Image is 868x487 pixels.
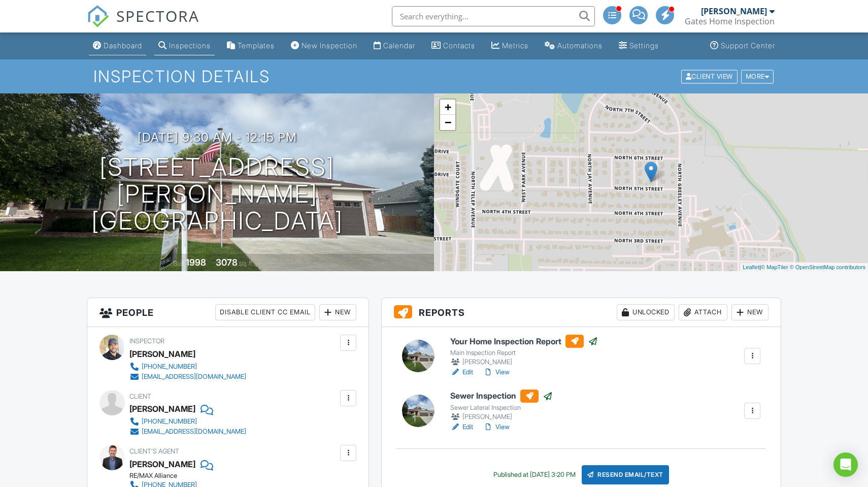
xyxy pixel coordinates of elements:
[87,298,369,327] h3: People
[450,335,598,367] a: Your Home Inspection Report Main Inspection Report [PERSON_NAME]
[450,335,598,348] h6: Your Home Inspection Report
[383,41,415,50] div: Calendar
[741,70,774,83] div: More
[790,264,865,270] a: © OpenStreetMap contributors
[129,447,179,455] span: Client's Agent
[706,37,779,55] a: Support Center
[483,367,510,377] a: View
[629,41,659,50] div: Settings
[450,367,473,377] a: Edit
[427,37,479,55] a: Contacts
[129,472,254,480] div: RE/MAX Alliance
[493,471,576,479] div: Published at [DATE] 3:20 PM
[701,6,767,16] div: [PERSON_NAME]
[450,389,553,422] a: Sewer Inspection Sewer Lateral Inspection [PERSON_NAME]
[731,304,769,320] div: New
[129,346,195,362] div: [PERSON_NAME]
[142,417,197,426] div: [PHONE_NUMBER]
[450,349,598,357] div: Main Inspection Report
[154,37,215,55] a: Inspections
[761,264,788,270] a: © MapTiler
[440,100,455,115] a: Zoom in
[138,131,297,144] h3: [DATE] 9:30 am - 12:15 pm
[582,465,669,484] div: Resend Email/Text
[216,257,238,268] div: 3078
[615,37,663,55] a: Settings
[450,389,553,403] h6: Sewer Inspection
[450,422,473,432] a: Edit
[223,37,279,55] a: Templates
[685,16,775,26] div: Gates Home Inspection
[129,362,246,372] a: [PHONE_NUMBER]
[487,37,532,55] a: Metrics
[617,304,675,320] div: Unlocked
[370,37,419,55] a: Calendar
[392,6,595,26] input: Search everything...
[541,37,607,55] a: Automations (Advanced)
[238,41,275,50] div: Templates
[483,422,510,432] a: View
[679,304,727,320] div: Attach
[450,404,553,412] div: Sewer Lateral Inspection
[116,5,199,26] span: SPECTORA
[680,72,740,80] a: Client View
[215,304,315,320] div: Disable Client CC Email
[443,41,475,50] div: Contacts
[129,416,246,427] a: [PHONE_NUMBER]
[16,154,418,234] h1: [STREET_ADDRESS][PERSON_NAME] [GEOGRAPHIC_DATA]
[173,259,184,267] span: Built
[721,41,775,50] div: Support Center
[169,41,211,50] div: Inspections
[142,363,197,371] div: [PHONE_NUMBER]
[833,452,858,477] div: Open Intercom Messenger
[129,393,151,400] span: Client
[557,41,603,50] div: Automations
[142,428,246,436] div: [EMAIL_ADDRESS][DOMAIN_NAME]
[129,457,195,472] a: [PERSON_NAME]
[319,304,356,320] div: New
[129,372,246,382] a: [EMAIL_ADDRESS][DOMAIN_NAME]
[502,41,528,50] div: Metrics
[142,373,246,381] div: [EMAIL_ADDRESS][DOMAIN_NAME]
[287,37,361,55] a: New Inspection
[129,337,164,345] span: Inspector
[450,412,553,422] div: [PERSON_NAME]
[89,37,146,55] a: Dashboard
[239,259,253,267] span: sq. ft.
[382,298,781,327] h3: Reports
[93,68,775,85] h1: Inspection Details
[743,264,759,270] a: Leaflet
[450,357,598,367] div: [PERSON_NAME]
[87,14,199,35] a: SPECTORA
[129,401,195,416] div: [PERSON_NAME]
[87,5,109,27] img: The Best Home Inspection Software - Spectora
[740,263,868,272] div: |
[186,257,206,268] div: 1998
[129,427,246,437] a: [EMAIL_ADDRESS][DOMAIN_NAME]
[302,41,357,50] div: New Inspection
[440,115,455,130] a: Zoom out
[681,70,738,83] div: Client View
[104,41,142,50] div: Dashboard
